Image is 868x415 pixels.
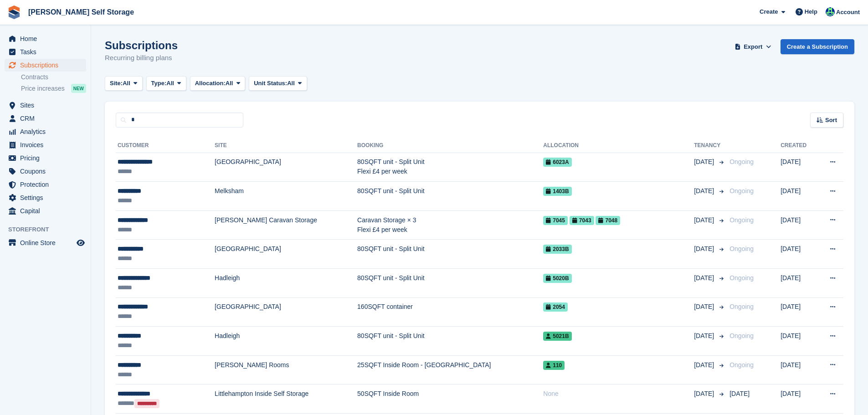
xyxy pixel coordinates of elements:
span: Protection [20,178,75,191]
a: Price increases NEW [21,83,86,93]
td: [DATE] [781,269,817,298]
a: menu [5,125,86,138]
td: Hadleigh [215,269,357,298]
td: 50SQFT Inside Room [357,384,543,414]
span: 7045 [543,216,568,225]
span: 7043 [570,216,594,225]
th: Customer [116,138,215,153]
span: Ongoing [729,245,754,252]
span: Settings [20,191,75,204]
span: Ongoing [729,187,754,195]
a: menu [5,165,86,178]
a: menu [5,46,86,58]
span: [DATE] [694,186,716,196]
span: Create [760,7,778,16]
span: [DATE] [694,360,716,370]
span: [DATE] [694,331,716,341]
a: menu [5,59,86,72]
span: Unit Status: [254,79,287,88]
td: 80SQFT unit - Split Unit [357,240,543,269]
td: 160SQFT container [357,297,543,327]
span: 2054 [543,302,568,312]
td: [DATE] [781,210,817,240]
td: [DATE] [781,297,817,327]
span: 5020B [543,274,571,283]
button: Allocation: All [190,76,246,91]
span: Account [836,8,860,17]
td: Melksham [215,182,357,211]
span: 6023A [543,158,571,167]
span: Invoices [20,138,75,151]
button: Type: All [146,76,186,91]
span: Help [805,7,817,16]
td: [PERSON_NAME] Rooms [215,355,357,384]
td: [PERSON_NAME] Caravan Storage [215,210,357,240]
span: [DATE] [694,157,716,167]
span: [DATE] [694,215,716,225]
a: menu [5,152,86,164]
a: menu [5,191,86,204]
span: Price increases [21,84,65,93]
span: All [287,79,295,88]
span: 2033B [543,245,571,254]
span: Capital [20,205,75,217]
td: [DATE] [781,182,817,211]
a: menu [5,205,86,217]
td: 80SQFT unit - Split Unit [357,182,543,211]
span: Ongoing [729,332,754,339]
th: Created [781,138,817,153]
span: Analytics [20,125,75,138]
span: Tasks [20,46,75,58]
span: Sort [825,116,837,125]
span: CRM [20,112,75,125]
span: Ongoing [729,303,754,310]
span: [DATE] [694,244,716,254]
p: Recurring billing plans [105,53,178,63]
span: Ongoing [729,274,754,282]
td: 80SQFT unit - Split Unit [357,269,543,298]
td: [DATE] [781,327,817,356]
th: Site [215,138,357,153]
span: Subscriptions [20,59,75,72]
span: Ongoing [729,158,754,165]
span: Sites [20,99,75,112]
td: [DATE] [781,240,817,269]
a: [PERSON_NAME] Self Storage [25,5,138,20]
span: All [166,79,174,88]
a: menu [5,236,86,249]
td: 80SQFT unit - Split Unit Flexi £4 per week [357,153,543,182]
td: [DATE] [781,355,817,384]
span: 5021B [543,332,571,341]
span: Online Store [20,236,75,249]
button: Export [733,39,773,54]
span: Site: [110,79,123,88]
td: Caravan Storage × 3 Flexi £4 per week [357,210,543,240]
span: All [123,79,130,88]
div: NEW [71,84,86,93]
a: Contracts [21,73,86,82]
button: Unit Status: All [249,76,307,91]
span: [DATE] [694,302,716,312]
span: Home [20,32,75,45]
td: Littlehampton Inside Self Storage [215,384,357,414]
span: Allocation: [195,79,226,88]
a: menu [5,178,86,191]
img: Jenna Kennedy [826,7,835,16]
div: None [543,389,694,399]
span: 7048 [596,216,620,225]
span: Coupons [20,165,75,178]
td: 80SQFT unit - Split Unit [357,327,543,356]
a: menu [5,99,86,112]
span: [DATE] [694,389,716,399]
td: [GEOGRAPHIC_DATA] [215,240,357,269]
td: [GEOGRAPHIC_DATA] [215,153,357,182]
th: Tenancy [694,138,726,153]
a: Create a Subscription [781,39,854,54]
span: Export [744,42,762,51]
span: Ongoing [729,216,754,224]
img: stora-icon-8386f47178a22dfd0bd8f6a31ec36ba5ce8667c1dd55bd0f319d3a0aa187defe.svg [7,5,21,19]
td: Hadleigh [215,327,357,356]
span: [DATE] [694,273,716,283]
a: Preview store [75,237,86,248]
td: [DATE] [781,384,817,414]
